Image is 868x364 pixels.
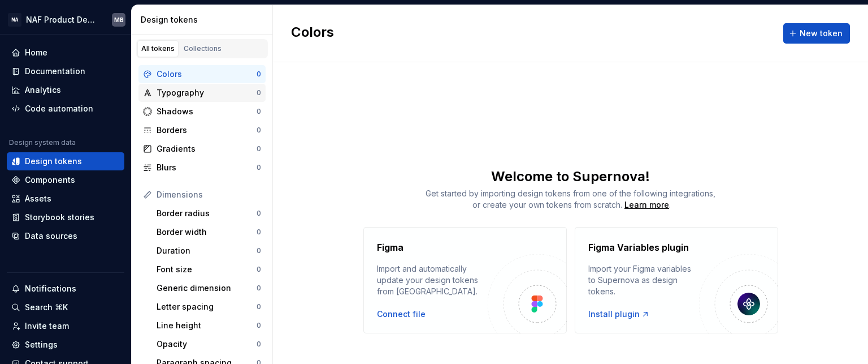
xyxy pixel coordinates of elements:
[152,335,266,353] a: Opacity0
[157,264,257,275] div: Font size
[138,65,266,83] a: Colors0
[157,125,257,136] div: Borders
[138,102,266,121] a: Shadows0
[588,263,699,297] div: Import your Figma variables to Supernova as design tokens.
[152,204,266,222] a: Border radius0
[152,223,266,241] a: Border width0
[157,106,257,117] div: Shadows
[26,14,98,25] div: NAF Product Design
[25,339,58,350] div: Settings
[25,212,94,223] div: Storybook stories
[25,84,61,96] div: Analytics
[7,317,124,335] a: Invite team
[152,242,266,260] a: Duration0
[257,209,261,218] div: 0
[25,320,69,332] div: Invite team
[8,13,21,27] div: NA
[138,159,266,177] a: Blurs0
[7,152,124,170] a: Design tokens
[257,70,261,79] div: 0
[152,298,266,316] a: Letter spacing0
[114,15,124,24] div: MB
[157,87,257,99] div: Typography
[138,121,266,139] a: Borders0
[7,280,124,298] button: Notifications
[7,171,124,189] a: Components
[157,282,257,294] div: Generic dimension
[7,190,124,208] a: Assets
[25,47,47,58] div: Home
[257,228,261,237] div: 0
[257,126,261,135] div: 0
[184,44,222,53] div: Collections
[257,284,261,293] div: 0
[624,199,669,211] a: Learn more
[7,208,124,226] a: Storybook stories
[157,68,257,80] div: Colors
[25,283,76,294] div: Notifications
[7,62,124,80] a: Documentation
[783,23,850,44] button: New token
[257,163,261,172] div: 0
[25,103,93,114] div: Code automation
[152,316,266,335] a: Line height0
[152,260,266,279] a: Font size0
[25,174,75,186] div: Components
[157,339,257,350] div: Opacity
[257,340,261,349] div: 0
[257,144,261,153] div: 0
[588,241,689,254] h4: Figma Variables plugin
[138,140,266,158] a: Gradients0
[257,321,261,330] div: 0
[800,28,843,39] span: New token
[377,309,426,320] button: Connect file
[157,245,257,256] div: Duration
[9,138,76,147] div: Design system data
[157,301,257,312] div: Letter spacing
[273,168,868,186] div: Welcome to Supernova!
[157,143,257,155] div: Gradients
[377,263,488,297] div: Import and automatically update your design tokens from [GEOGRAPHIC_DATA].
[2,7,129,32] button: NANAF Product DesignMB
[157,162,257,173] div: Blurs
[157,226,257,238] div: Border width
[25,66,85,77] div: Documentation
[257,302,261,311] div: 0
[291,23,334,44] h2: Colors
[257,246,261,255] div: 0
[25,230,77,242] div: Data sources
[138,84,266,102] a: Typography0
[7,227,124,245] a: Data sources
[157,189,261,200] div: Dimensions
[7,100,124,118] a: Code automation
[257,88,261,97] div: 0
[257,265,261,274] div: 0
[25,302,68,313] div: Search ⌘K
[7,81,124,99] a: Analytics
[157,320,257,331] div: Line height
[7,44,124,62] a: Home
[257,107,261,116] div: 0
[377,241,403,254] h4: Figma
[7,298,124,316] button: Search ⌘K
[7,336,124,354] a: Settings
[25,156,82,167] div: Design tokens
[141,14,268,25] div: Design tokens
[426,189,715,209] span: Get started by importing design tokens from one of the following integrations, or create your own...
[157,208,257,219] div: Border radius
[152,279,266,297] a: Generic dimension0
[588,309,650,320] a: Install plugin
[141,44,175,53] div: All tokens
[25,193,51,204] div: Assets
